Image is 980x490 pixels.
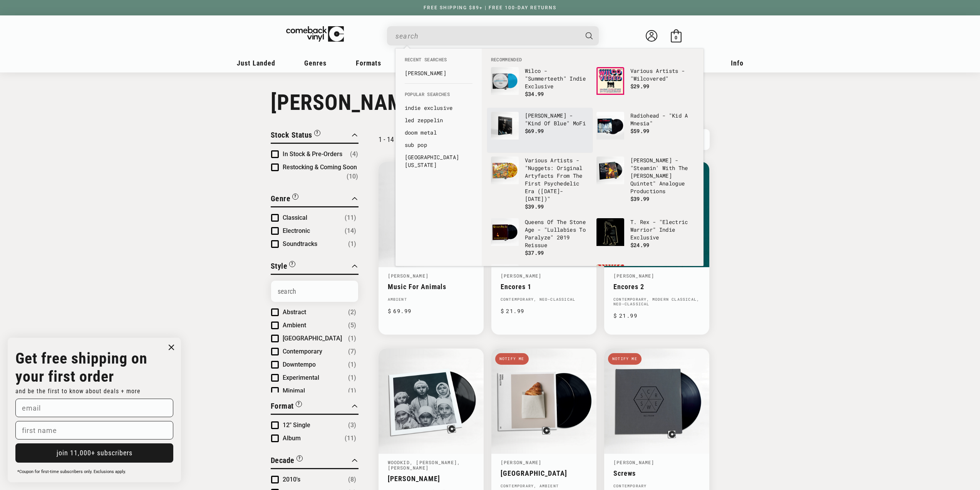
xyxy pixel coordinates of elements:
span: Downtempo [283,361,316,368]
p: Incubus - "Light Grenades" Regular [630,264,694,280]
span: 2010's [283,476,300,483]
span: Number of products: (1) [348,373,356,382]
p: T. Rex - "Electric Warrior" Indie Exclusive [630,218,694,241]
span: Formats [356,59,381,67]
li: default_suggestions: indie exclusive [401,102,476,114]
span: Restocking & Coming Soon [283,163,357,171]
li: default_products: Wilco - "Summerteeth" Indie Exclusive [487,63,593,108]
li: default_products: Radiohead - "Kid A Mnesia" [593,108,698,153]
div: Recommended [482,49,704,266]
span: Soundtracks [283,240,317,248]
span: Just Landed [237,59,275,67]
p: 1 - 14 of 14 products [379,135,438,143]
a: [PERSON_NAME] [613,273,655,279]
span: $37.99 [525,249,544,256]
h1: [PERSON_NAME] [271,90,710,115]
span: Number of products: (8) [348,475,356,484]
span: Number of products: (1) [348,386,356,396]
a: [PERSON_NAME] [613,459,655,465]
a: Various Artists - "Nuggets: Original Artyfacts From The First Psychedelic Era (1965-1968)" Variou... [491,157,589,210]
button: Close dialog [166,342,177,353]
li: Popular Searches [401,91,476,102]
p: Queens Of The Stone Age - "Lullabies To Paralyze" 2019 Reissue [525,218,589,249]
span: $24.99 [630,241,650,249]
li: default_products: Miles Davis - "Steamin' With The Miles Davis Quintet" Analogue Productions [593,153,698,207]
a: Radiohead - "Kid A Mnesia" Radiohead - "Kid A Mnesia" $59.99 [596,112,694,149]
a: Miles Davis - "Steamin' With The Miles Davis Quintet" Analogue Productions [PERSON_NAME] - "Steam... [596,157,694,203]
img: The Beatles - "1" [491,264,519,292]
span: $29.99 [630,83,650,90]
a: [PERSON_NAME] [388,475,474,483]
span: Genre [271,194,291,203]
span: Number of products: (1) [348,334,356,343]
span: Decade [271,456,295,465]
a: Incubus - "Light Grenades" Regular Incubus - "Light Grenades" Regular [596,264,694,301]
span: [GEOGRAPHIC_DATA] [283,335,342,342]
a: T. Rex - "Electric Warrior" Indie Exclusive T. Rex - "Electric Warrior" Indie Exclusive $24.99 [596,218,694,255]
li: default_suggestions: hotel california [401,151,476,171]
span: *Coupon for first-time subscribers only. Exclusions apply. [17,469,126,474]
span: $69.99 [525,127,544,135]
span: Number of products: (7) [348,347,356,356]
a: The Beatles - "1" The Beatles - "1" [491,264,589,301]
span: Number of products: (11) [345,213,356,222]
a: [PERSON_NAME] [501,273,542,279]
li: Recent Searches [401,56,476,67]
span: $59.99 [630,127,650,135]
a: Music For Animals [388,283,474,291]
span: Number of products: (1) [348,239,356,249]
p: Radiohead - "Kid A Mnesia" [630,112,694,127]
a: Encores 2 [613,283,700,291]
span: $39.99 [630,195,650,202]
li: default_products: Miles Davis - "Kind Of Blue" MoFi [487,108,593,153]
a: [GEOGRAPHIC_DATA] [501,469,587,477]
li: default_products: T. Rex - "Electric Warrior" Indie Exclusive [593,214,698,259]
span: Number of products: (10) [347,172,358,181]
a: doom metal [405,129,472,136]
li: recent_searches: corey wong [401,67,476,79]
button: Filter by Style [271,260,296,274]
span: Abstract [283,308,306,316]
span: Info [731,59,744,67]
li: default_products: Various Artists - "Nuggets: Original Artyfacts From The First Psychedelic Era (... [487,153,593,214]
img: Various Artists - "Wilcovered" [596,67,624,95]
a: , [PERSON_NAME] [388,459,461,471]
a: Queens Of The Stone Age - "Lullabies To Paralyze" 2019 Reissue Queens Of The Stone Age - "Lullabi... [491,218,589,257]
span: Number of products: (2) [348,308,356,317]
span: Genres [304,59,327,67]
button: Search [579,26,600,45]
span: Number of products: (4) [350,150,358,159]
span: Experimental [283,374,319,381]
span: and be the first to know about deals + more [15,387,141,395]
li: default_products: The Beatles - "1" [487,261,593,305]
div: Search [387,26,599,45]
li: default_products: Incubus - "Light Grenades" Regular [593,261,698,305]
span: Number of products: (14) [345,226,356,236]
span: 0 [675,35,677,40]
li: default_suggestions: sub pop [401,139,476,151]
p: [PERSON_NAME] - "Steamin' With The [PERSON_NAME] Quintet" Analogue Productions [630,157,694,195]
a: Various Artists - "Wilcovered" Various Artists - "Wilcovered" $29.99 [596,67,694,104]
p: The Beatles - "1" [525,264,589,272]
input: email [15,399,173,417]
button: join 11,000+ subscribers [15,443,173,463]
span: Ambient [283,322,306,329]
span: Format [271,401,294,411]
button: Filter by Stock Status [271,129,320,143]
a: [GEOGRAPHIC_DATA][US_STATE] [405,153,472,169]
p: Various Artists - "Wilcovered" [630,67,694,83]
span: Contemporary [283,348,322,355]
p: Wilco - "Summerteeth" Indie Exclusive [525,67,589,90]
span: In Stock & Pre-Orders [283,150,342,158]
input: Search Options [271,281,358,302]
img: Various Artists - "Nuggets: Original Artyfacts From The First Psychedelic Era (1965-1968)" [491,157,519,184]
p: [PERSON_NAME] - "Kind Of Blue" MoFi [525,112,589,127]
span: Style [271,261,288,271]
img: Incubus - "Light Grenades" Regular [596,264,624,292]
a: [PERSON_NAME] [388,273,429,279]
button: Filter by Decade [271,455,303,468]
li: default_suggestions: led zeppelin [401,114,476,126]
a: Miles Davis - "Kind Of Blue" MoFi [PERSON_NAME] - "Kind Of Blue" MoFi $69.99 [491,112,589,149]
span: $39.99 [525,203,544,210]
span: Number of products: (5) [348,321,356,330]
